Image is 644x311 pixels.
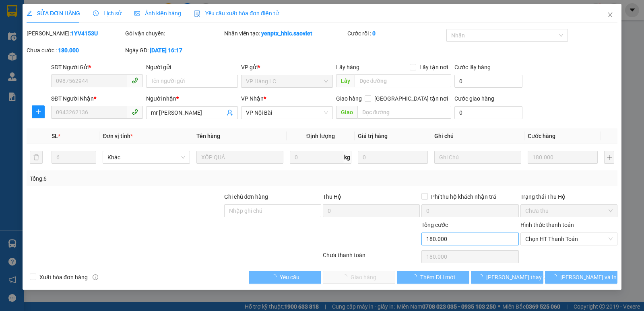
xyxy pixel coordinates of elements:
[358,133,388,139] span: Giá trị hàng
[93,274,98,280] span: info-circle
[107,151,185,163] span: Khác
[93,10,99,16] span: clock-circle
[196,151,283,164] input: VD: Bàn, Ghế
[358,151,428,164] input: 0
[146,63,238,72] div: Người gửi
[551,274,560,280] span: loading
[93,10,122,16] span: Lịch sử
[125,29,222,38] div: Gói vận chuyển:
[525,205,613,217] span: Chưa thu
[227,109,233,116] span: user-add
[357,106,452,119] input: Dọc đường
[416,63,451,72] span: Lấy tận nơi
[322,251,421,265] div: Chưa thanh toán
[607,12,613,18] span: close
[51,63,143,72] div: SĐT Người Gửi
[486,273,551,282] span: [PERSON_NAME] thay đổi
[241,95,264,102] span: VP Nhận
[336,64,359,70] span: Lấy hàng
[431,128,524,144] th: Ghi chú
[454,64,491,70] label: Cước lấy hàng
[32,105,45,118] button: plus
[58,47,79,54] b: 180.000
[604,151,614,164] button: plus
[30,151,43,164] button: delete
[32,109,44,115] span: plus
[372,30,376,37] b: 0
[132,109,138,115] span: phone
[560,273,617,282] span: [PERSON_NAME] và In
[150,47,182,54] b: [DATE] 16:17
[454,106,522,119] input: Cước giao hàng
[196,133,220,139] span: Tên hàng
[428,192,500,201] span: Phí thu hộ khách nhận trả
[271,274,280,280] span: loading
[528,151,598,164] input: 0
[520,192,617,201] div: Trạng thái Thu Hộ
[336,95,362,102] span: Giao hàng
[27,46,124,55] div: Chưa cước :
[599,4,621,27] button: Close
[224,29,346,38] div: Nhân viên tạo:
[525,233,613,245] span: Chọn HT Thanh Toán
[246,75,328,87] span: VP Hàng LC
[528,133,555,139] span: Cước hàng
[420,273,454,282] span: Thêm ĐH mới
[454,95,494,102] label: Cước giao hàng
[134,10,140,16] span: picture
[194,10,200,17] img: icon
[336,106,357,119] span: Giao
[125,46,222,55] div: Ngày GD:
[249,271,321,284] button: Yêu cầu
[51,94,143,103] div: SĐT Người Nhận
[246,107,328,119] span: VP Nội Bài
[280,273,299,282] span: Yêu cầu
[71,30,98,37] b: 1YV4153U
[355,74,452,87] input: Dọc đường
[323,271,395,284] button: Giao hàng
[520,222,574,228] label: Hình thức thanh toán
[411,274,420,280] span: loading
[36,273,91,282] span: Xuất hóa đơn hàng
[30,174,249,183] div: Tổng: 6
[454,75,522,88] input: Cước lấy hàng
[397,271,469,284] button: Thêm ĐH mới
[224,204,321,217] input: Ghi chú đơn hàng
[27,10,32,16] span: edit
[434,151,521,164] input: Ghi Chú
[323,194,341,200] span: Thu Hộ
[261,30,312,37] b: yenptx_hhlc.saoviet
[134,10,181,16] span: Ảnh kiện hàng
[306,133,335,139] span: Định lượng
[224,194,268,200] label: Ghi chú đơn hàng
[471,271,543,284] button: [PERSON_NAME] thay đổi
[336,74,355,87] span: Lấy
[347,29,444,38] div: Cước rồi :
[343,151,351,164] span: kg
[52,133,58,139] span: SL
[146,94,238,103] div: Người nhận
[241,63,333,72] div: VP gửi
[545,271,617,284] button: [PERSON_NAME] và In
[132,77,138,84] span: phone
[477,274,486,280] span: loading
[194,10,279,16] span: Yêu cầu xuất hóa đơn điện tử
[27,29,124,38] div: [PERSON_NAME]:
[27,10,80,16] span: SỬA ĐƠN HÀNG
[421,222,448,228] span: Tổng cước
[103,133,133,139] span: Đơn vị tính
[371,94,451,103] span: [GEOGRAPHIC_DATA] tận nơi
